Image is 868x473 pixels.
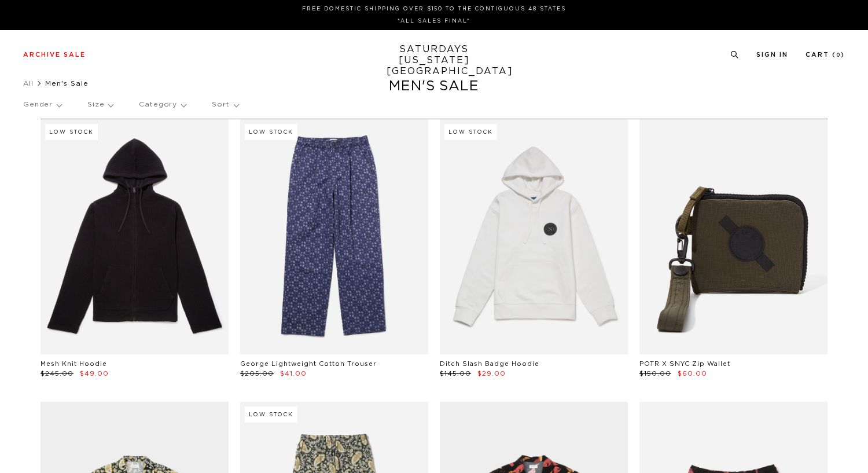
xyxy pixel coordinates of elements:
[23,91,61,118] p: Gender
[477,371,506,377] span: $29.00
[245,124,297,140] div: Low Stock
[639,371,671,377] span: $150.00
[440,361,539,367] a: Ditch Slash Badge Hoodie
[87,91,113,118] p: Size
[212,91,238,118] p: Sort
[806,52,845,58] a: Cart (0)
[240,371,274,377] span: $205.00
[280,371,307,377] span: $41.00
[45,80,89,87] span: Men's Sale
[41,371,73,377] span: $245.00
[440,371,471,377] span: $145.00
[28,5,840,13] p: FREE DOMESTIC SHIPPING OVER $150 TO THE CONTIGUOUS 48 STATES
[245,406,297,423] div: Low Stock
[444,124,497,140] div: Low Stock
[41,361,107,367] a: Mesh Knit Hoodie
[639,361,730,367] a: POTR X SNYC Zip Wallet
[23,80,34,87] a: All
[139,91,186,118] p: Category
[836,53,841,58] small: 0
[678,371,707,377] span: $60.00
[756,52,788,58] a: Sign In
[80,371,109,377] span: $49.00
[240,361,377,367] a: George Lightweight Cotton Trouser
[45,124,98,140] div: Low Stock
[387,44,482,77] a: SATURDAYS[US_STATE][GEOGRAPHIC_DATA]
[23,52,86,58] a: Archive Sale
[28,17,840,25] p: *ALL SALES FINAL*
